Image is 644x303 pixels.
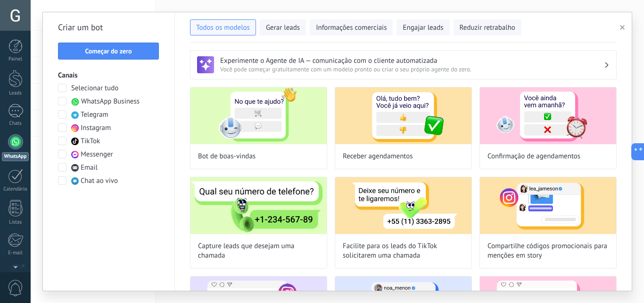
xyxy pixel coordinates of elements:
button: Informações comerciais [310,19,393,35]
span: Bot de boas-vindas [198,152,256,161]
div: E-mail [2,250,29,256]
span: WhatsApp Business [81,97,140,106]
span: Gerar leads [266,23,300,33]
img: Confirmação de agendamentos [480,87,616,144]
span: Começar do zero [85,48,132,54]
img: Facilite para os leads do TikTok solicitarem uma chamada [335,177,471,234]
span: Receber agendamentos [343,152,413,161]
span: Email [81,163,98,173]
div: WhatsApp [2,152,29,161]
span: Capture leads que desejam uma chamada [198,242,319,260]
div: Listas [2,219,29,225]
span: Compartilhe códigos promocionais para menções em story [487,242,609,260]
span: Chat ao vivo [81,176,118,186]
img: Capture leads que desejam uma chamada [190,177,327,234]
button: Engajar leads [396,19,449,35]
span: TikTok [81,137,100,146]
span: Reduzir retrabalho [460,23,515,33]
img: Bot de boas-vindas [190,87,327,144]
div: Chats [2,121,29,127]
span: Todos os modelos [196,23,250,33]
span: Confirmação de agendamentos [487,152,580,161]
button: Todos os modelos [190,19,256,35]
span: Telegram [81,110,108,120]
div: Calendário [2,186,29,192]
span: Instagram [81,123,111,133]
span: Messenger [81,150,113,159]
img: Receber agendamentos [335,87,471,144]
span: Selecionar tudo [71,84,118,93]
span: Engajar leads [403,23,443,33]
h3: Experimente o Agente de IA — comunicação com o cliente automatizada [220,56,604,65]
img: Compartilhe códigos promocionais para menções em story [480,177,616,234]
button: Gerar leads [260,19,306,35]
button: Reduzir retrabalho [454,19,521,35]
span: Informações comerciais [316,23,387,33]
h3: Canais [58,71,159,80]
div: Leads [2,90,29,96]
span: Você pode começar gratuitamente com um modelo pronto ou criar o seu próprio agente do zero. [220,65,604,73]
span: Facilite para os leads do TikTok solicitarem uma chamada [343,242,464,260]
div: Painel [2,56,29,62]
button: Começar do zero [58,43,159,60]
h2: Criar um bot [58,20,159,35]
